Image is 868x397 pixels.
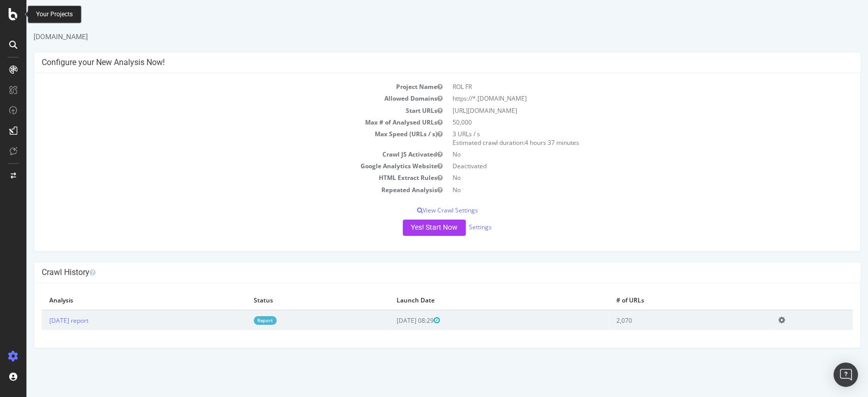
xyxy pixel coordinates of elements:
[220,291,363,310] th: Status
[582,291,744,310] th: # of URLs
[15,172,421,184] td: HTML Extract Rules
[833,362,858,387] div: Open Intercom Messenger
[370,316,413,325] span: [DATE] 08:29
[421,160,827,172] td: Deactivated
[363,291,582,310] th: Launch Date
[15,184,421,196] td: Repeated Analysis
[15,105,421,116] td: Start URLs
[15,81,421,93] td: Project Name
[15,267,826,278] h4: Crawl History
[15,93,421,104] td: Allowed Domains
[15,160,421,172] td: Google Analytics Website
[23,316,62,325] a: [DATE] report
[15,206,826,215] p: View Crawl Settings
[421,81,827,93] td: ROL FR
[15,128,421,148] td: Max Speed (URLs / s)
[498,138,553,147] span: 4 hours 37 minutes
[421,172,827,184] td: No
[421,116,827,128] td: 50,000
[582,310,744,330] td: 2,070
[421,184,827,196] td: No
[421,128,827,148] td: 3 URLs / s Estimated crawl duration:
[7,32,834,42] div: [DOMAIN_NAME]
[15,148,421,160] td: Crawl JS Activated
[442,223,465,231] a: Settings
[7,10,834,32] div: ROL FR
[227,316,250,325] a: Report
[376,220,439,236] button: Yes! Start Now
[15,291,220,310] th: Analysis
[36,10,73,19] div: Your Projects
[421,93,827,104] td: https://*.[DOMAIN_NAME]
[421,148,827,160] td: No
[15,57,826,68] h4: Configure your New Analysis Now!
[421,105,827,116] td: [URL][DOMAIN_NAME]
[15,116,421,128] td: Max # of Analysed URLs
